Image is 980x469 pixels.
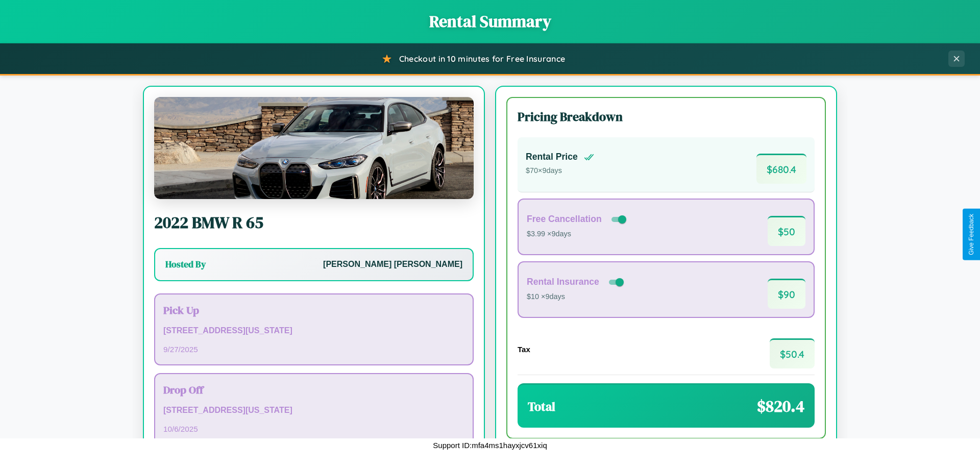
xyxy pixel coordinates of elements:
[163,303,464,317] h3: Pick Up
[968,214,975,255] div: Give Feedback
[154,97,474,199] img: BMW R 65
[165,258,206,270] h3: Hosted By
[518,108,815,125] h3: Pricing Breakdown
[527,214,602,225] h4: Free Cancellation
[163,324,464,338] p: [STREET_ADDRESS][US_STATE]
[10,10,970,33] h1: Rental Summary
[756,154,806,184] span: $ 680.4
[399,54,565,64] span: Checkout in 10 minutes for Free Insurance
[770,338,815,368] span: $ 50.4
[163,342,464,356] p: 9 / 27 / 2025
[323,257,462,272] p: [PERSON_NAME] [PERSON_NAME]
[526,164,594,178] p: $ 70 × 9 days
[768,216,805,246] span: $ 50
[163,422,464,436] p: 10 / 6 / 2025
[154,211,474,234] h2: 2022 BMW R 65
[757,395,804,417] span: $ 820.4
[527,277,599,287] h4: Rental Insurance
[526,152,578,162] h4: Rental Price
[163,382,464,397] h3: Drop Off
[433,438,547,452] p: Support ID: mfa4ms1hayxjcv61xiq
[528,398,555,415] h3: Total
[527,228,628,241] p: $3.99 × 9 days
[527,290,626,304] p: $10 × 9 days
[518,345,530,354] h4: Tax
[768,279,805,309] span: $ 90
[163,403,464,418] p: [STREET_ADDRESS][US_STATE]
